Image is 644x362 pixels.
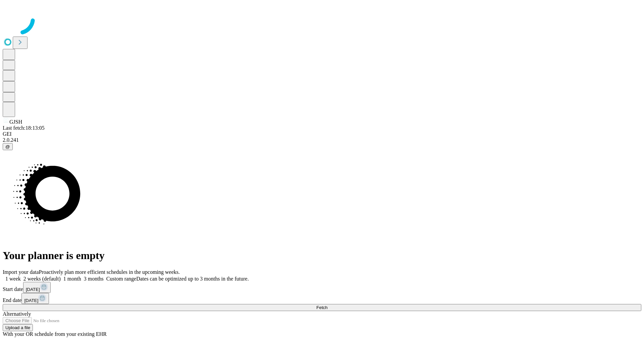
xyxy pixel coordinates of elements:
[23,276,61,282] span: 2 weeks (default)
[9,119,22,125] span: GJSH
[23,282,51,293] button: [DATE]
[3,311,31,317] span: Alternatively
[5,144,10,149] span: @
[3,269,39,275] span: Import your data
[3,143,13,150] button: @
[3,282,641,293] div: Start date
[106,276,136,282] span: Custom range
[3,331,107,337] span: With your OR schedule from your existing EHR
[3,131,641,137] div: GEI
[3,293,641,304] div: End date
[63,276,81,282] span: 1 month
[39,269,180,275] span: Proactively plan more efficient schedules in the upcoming weeks.
[3,324,33,331] button: Upload a file
[24,298,38,303] span: [DATE]
[136,276,249,282] span: Dates can be optimized up to 3 months in the future.
[3,137,641,143] div: 2.0.241
[3,125,45,131] span: Last fetch: 18:13:05
[26,287,40,292] span: [DATE]
[3,304,641,311] button: Fetch
[84,276,104,282] span: 3 months
[316,305,327,310] span: Fetch
[3,249,641,262] h1: Your planner is empty
[5,276,21,282] span: 1 week
[21,293,49,304] button: [DATE]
